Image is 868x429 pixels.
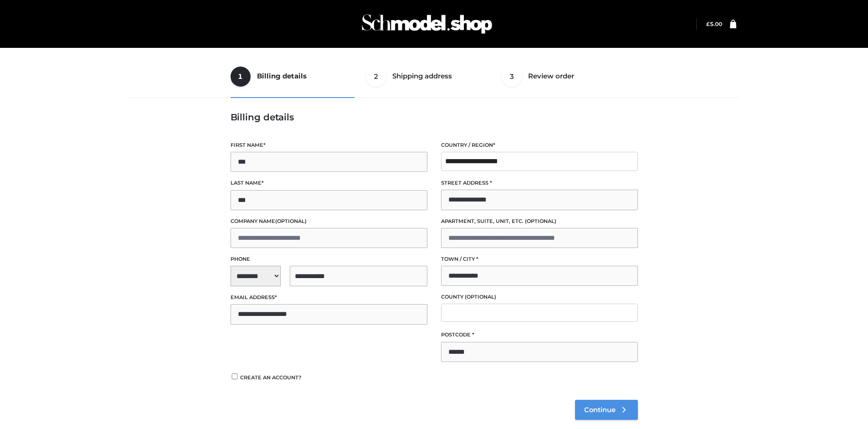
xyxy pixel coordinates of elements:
span: Create an account? [240,374,302,381]
span: £ [706,21,710,27]
label: Company name [231,217,427,226]
label: Email address [231,293,427,302]
label: Last name [231,179,427,187]
label: First name [231,141,427,150]
label: Town / City [441,255,638,264]
label: Country / Region [441,141,638,150]
img: Schmodel Admin 964 [359,6,495,42]
label: County [441,293,638,301]
span: (optional) [275,218,307,224]
bdi: 5.00 [706,21,722,27]
label: Street address [441,179,638,187]
label: Apartment, suite, unit, etc. [441,217,638,226]
label: Phone [231,255,427,264]
span: (optional) [525,218,556,224]
a: £5.00 [706,21,722,27]
span: Continue [584,406,616,414]
h3: Billing details [231,112,638,123]
a: Continue [575,400,638,420]
input: Create an account? [231,373,239,379]
label: Postcode [441,331,638,339]
span: (optional) [465,294,496,300]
